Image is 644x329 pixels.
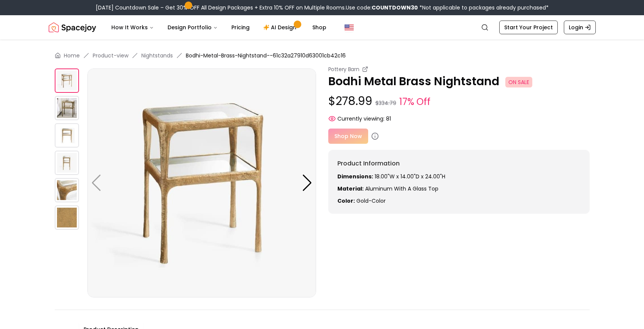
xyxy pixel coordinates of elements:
h6: Product Information [337,159,581,168]
span: aluminum with a glass top [365,185,438,192]
a: Shop [306,20,332,35]
strong: Color: [337,197,355,205]
img: https://storage.googleapis.com/spacejoy-main/assets/61c32a27910d63001cb42c16/product_2_2o9dhp3f4g95 [55,178,79,202]
img: Spacejoy Logo [49,20,96,35]
b: COUNTDOWN30 [372,4,418,11]
a: Login [564,21,596,34]
span: Bodhi-Metal-Brass-Nightstand--61c32a27910d63001cb42c16 [186,52,346,59]
a: Pricing [225,20,256,35]
button: Design Portfolio [161,20,224,35]
nav: Global [49,15,596,40]
img: https://storage.googleapis.com/spacejoy-main/assets/61c32a27910d63001cb42c16/product_4_8cm0c7n1c4ke [55,96,79,120]
img: https://storage.googleapis.com/spacejoy-main/assets/61c32a27910d63001cb42c16/product_2_4p5co1e81bld [55,68,79,93]
a: AI Design [257,20,305,35]
img: https://storage.googleapis.com/spacejoy-main/assets/61c32a27910d63001cb42c16/product_1_c1eefhpjoe [55,151,79,175]
small: 17% Off [399,95,430,109]
span: *Not applicable to packages already purchased* [418,4,549,11]
a: Product-view [93,52,128,59]
small: $334.79 [375,99,396,107]
p: 18.00"W x 14.00"D x 24.00"H [337,173,581,180]
a: Start Your Project [499,21,558,34]
span: ON SALE [505,77,532,87]
img: https://storage.googleapis.com/spacejoy-main/assets/61c32a27910d63001cb42c16/product_2_4p5co1e81bld [87,68,316,297]
img: https://storage.googleapis.com/spacejoy-main/assets/61c32a27910d63001cb42c16/product_0_h845cal7k41f [55,123,79,148]
nav: Main [105,20,332,35]
div: [DATE] Countdown Sale – Get 30% OFF All Design Packages + Extra 10% OFF on Multiple Rooms. [96,4,549,11]
span: Use code: [346,4,418,11]
span: gold-color [356,197,386,205]
p: $278.99 [328,94,590,109]
nav: breadcrumb [55,52,590,59]
button: How It Works [105,20,160,35]
img: United States [345,23,354,32]
strong: Dimensions: [337,173,373,180]
a: Nightstands [141,52,173,59]
a: Home [64,52,80,59]
a: Spacejoy [49,20,96,35]
span: 81 [386,115,391,122]
small: Pottery Barn [328,65,359,73]
img: https://storage.googleapis.com/spacejoy-main/assets/61c32a27910d63001cb42c16/product_3_6m7ol6p2edmh [55,205,79,230]
span: Currently viewing: [337,115,385,122]
strong: Material: [337,185,364,192]
p: Bodhi Metal Brass Nightstand [328,75,590,88]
